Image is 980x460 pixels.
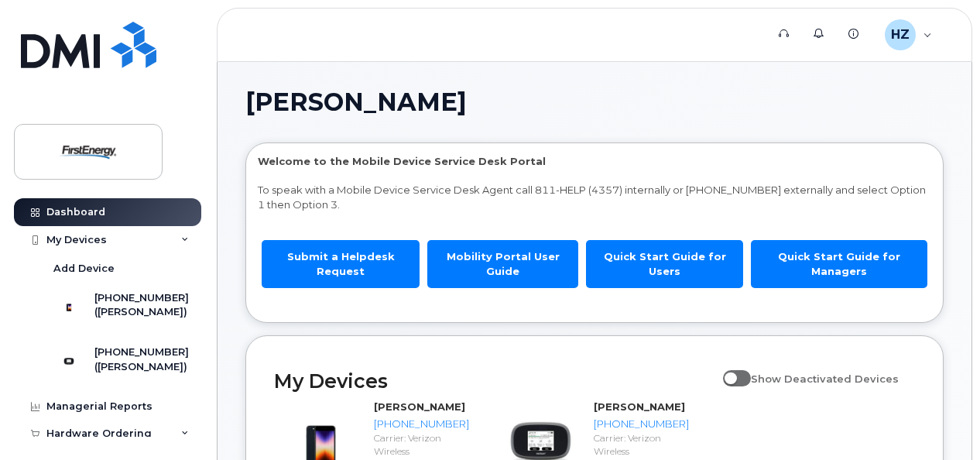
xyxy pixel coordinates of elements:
[262,240,420,287] a: Submit a Helpdesk Request
[274,369,715,393] h2: My Devices
[427,240,578,287] a: Mobility Portal User Guide
[586,240,743,287] a: Quick Start Guide for Users
[258,154,931,169] p: Welcome to the Mobile Device Service Desk Portal
[913,393,968,448] iframe: Messenger Launcher
[594,431,689,458] div: Carrier: Verizon Wireless
[245,91,467,114] span: [PERSON_NAME]
[374,417,469,431] div: [PHONE_NUMBER]
[594,417,689,431] div: [PHONE_NUMBER]
[374,400,465,413] strong: [PERSON_NAME]
[751,240,927,287] a: Quick Start Guide for Managers
[751,372,899,385] span: Show Deactivated Devices
[723,364,735,376] input: Show Deactivated Devices
[594,400,685,413] strong: [PERSON_NAME]
[374,431,469,458] div: Carrier: Verizon Wireless
[258,183,931,211] p: To speak with a Mobile Device Service Desk Agent call 811-HELP (4357) internally or [PHONE_NUMBER...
